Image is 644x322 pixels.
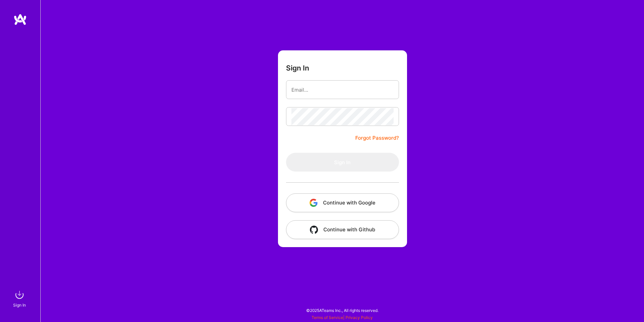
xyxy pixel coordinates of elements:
[40,302,644,319] div: © 2025 ATeams Inc., All rights reserved.
[355,134,399,142] a: Forgot Password?
[13,302,26,309] div: Sign In
[346,315,373,320] a: Privacy Policy
[286,193,399,212] button: Continue with Google
[286,153,399,172] button: Sign In
[286,220,399,239] button: Continue with Github
[312,315,373,320] span: |
[312,315,343,320] a: Terms of Service
[13,288,26,302] img: sign in
[286,64,309,72] h3: Sign In
[14,288,26,309] a: sign inSign In
[13,13,27,26] img: logo
[310,199,318,207] img: icon
[310,226,318,234] img: icon
[291,81,394,98] input: Email...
